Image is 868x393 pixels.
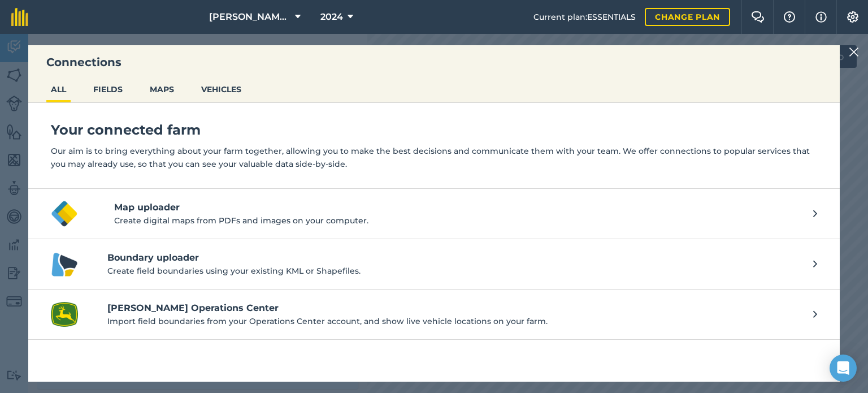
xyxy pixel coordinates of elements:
img: Boundary uploader logo [51,251,78,278]
p: Our aim is to bring everything about your farm together, allowing you to make the best decisions ... [51,145,817,170]
h4: [PERSON_NAME] Operations Center [107,301,802,315]
a: Boundary uploader logoBoundary uploaderCreate field boundaries using your existing KML or Shapefi... [28,239,840,290]
p: Create digital maps from PDFs and images on your computer. [114,214,813,227]
img: Map uploader logo [51,200,78,227]
a: Change plan [645,8,730,26]
span: Current plan : ESSENTIALS [533,11,636,23]
h3: Connections [28,54,840,70]
h4: Map uploader [114,201,813,214]
button: VEHICLES [197,79,246,100]
p: Create field boundaries using your existing KML or Shapefiles. [107,265,802,277]
img: John Deere Operations Center logo [51,301,78,328]
span: 2024 [320,10,343,24]
button: FIELDS [89,79,127,100]
p: Import field boundaries from your Operations Center account, and show live vehicle locations on y... [107,315,802,327]
span: [PERSON_NAME] ASAHI PADDOCKS [209,10,290,24]
div: Open Intercom Messenger [830,355,857,382]
h4: Boundary uploader [107,251,802,265]
button: Map uploader logoMap uploaderCreate digital maps from PDFs and images on your computer. [28,189,840,239]
a: John Deere Operations Center logo[PERSON_NAME] Operations CenterImport field boundaries from your... [28,290,840,340]
img: svg+xml;base64,PHN2ZyB4bWxucz0iaHR0cDovL3d3dy53My5vcmcvMjAwMC9zdmciIHdpZHRoPSIyMiIgaGVpZ2h0PSIzMC... [849,45,859,59]
img: svg+xml;base64,PHN2ZyB4bWxucz0iaHR0cDovL3d3dy53My5vcmcvMjAwMC9zdmciIHdpZHRoPSIxNyIgaGVpZ2h0PSIxNy... [815,10,827,24]
button: MAPS [145,79,179,100]
img: fieldmargin Logo [11,8,28,26]
button: ALL [46,79,71,100]
img: A question mark icon [783,11,796,23]
h4: Your connected farm [51,121,817,139]
img: A cog icon [846,11,860,23]
img: Two speech bubbles overlapping with the left bubble in the forefront [751,11,765,23]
